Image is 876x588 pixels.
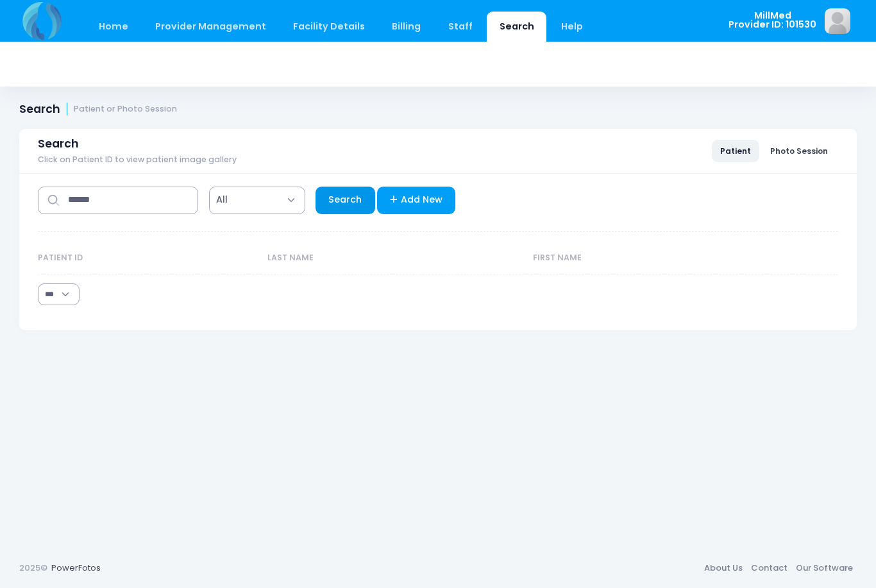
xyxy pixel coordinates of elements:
span: All [209,187,305,214]
a: Contact [746,557,791,580]
small: Patient or Photo Session [74,105,177,114]
a: Billing [380,12,434,42]
a: Home [86,12,140,42]
a: Add New [377,187,456,214]
a: Facility Details [281,12,378,42]
span: Search [38,137,79,151]
a: Patient [712,140,759,162]
a: Photo Session [762,140,836,162]
span: 2025© [19,562,47,574]
a: Search [316,187,375,214]
h1: Search [19,103,177,116]
a: Staff [435,12,485,42]
a: PowerFotos [51,562,101,574]
th: Last Name [261,242,527,275]
span: MillMed Provider ID: 101530 [729,11,816,29]
a: Provider Management [142,12,278,42]
a: About Us [700,557,746,580]
th: First Name [527,242,805,275]
a: Help [549,12,596,42]
span: All [216,193,228,206]
img: image [825,8,850,34]
th: Patient ID [38,242,261,275]
a: Our Software [791,557,857,580]
span: Click on Patient ID to view patient image gallery [38,155,237,165]
a: Search [487,12,546,42]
